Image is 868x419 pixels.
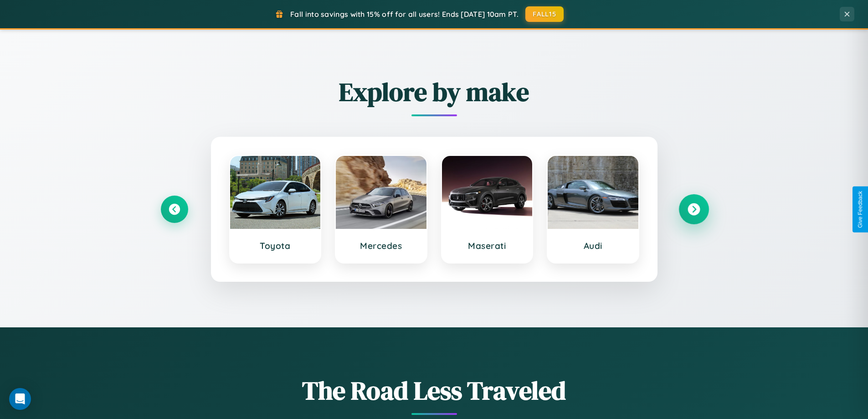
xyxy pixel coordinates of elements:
[9,388,31,410] div: Open Intercom Messenger
[161,373,708,408] h1: The Road Less Traveled
[345,240,417,251] h3: Mercedes
[557,240,629,251] h3: Audi
[239,240,312,251] h3: Toyota
[161,74,708,109] h2: Explore by make
[525,6,564,22] button: FALL15
[290,10,519,19] span: Fall into savings with 15% off for all users! Ends [DATE] 10am PT.
[857,191,863,228] div: Give Feedback
[451,240,524,251] h3: Maserati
